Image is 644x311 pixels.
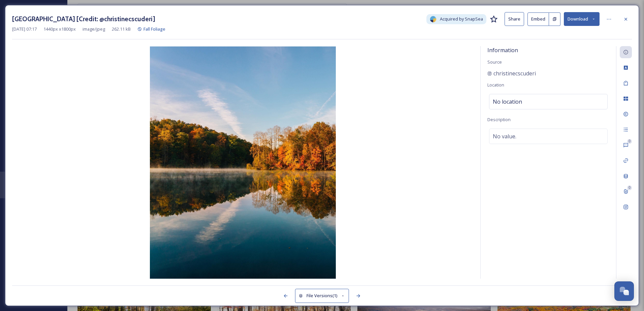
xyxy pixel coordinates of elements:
[43,26,76,32] span: 1440 px x 1800 px
[487,82,504,88] span: Location
[493,132,516,140] span: No value.
[12,14,155,24] h3: [GEOGRAPHIC_DATA] [Credit: @christinecscuderi]
[440,16,483,22] span: Acquired by SnapSea
[564,12,600,26] button: Download
[430,16,437,23] img: snapsea-logo.png
[295,289,349,303] button: File Versions(1)
[614,281,634,301] button: Open Chat
[493,98,522,106] span: No location
[12,26,37,32] span: [DATE] 07:17
[83,26,105,32] span: image/jpeg
[143,26,165,32] span: Fall Foliage
[487,59,502,65] span: Source
[487,116,511,123] span: Description
[487,69,536,77] a: christinecscuderi
[627,185,632,190] div: 0
[112,26,131,32] span: 262.11 kB
[12,46,474,279] img: d701c971868201e0303cdef9f8b733b0c770cbdbe8e815f156d92e671cdbfc64.jpg
[505,12,524,26] button: Share
[627,139,632,144] div: 0
[487,46,518,54] span: Information
[527,12,549,26] button: Embed
[493,69,536,77] span: christinecscuderi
